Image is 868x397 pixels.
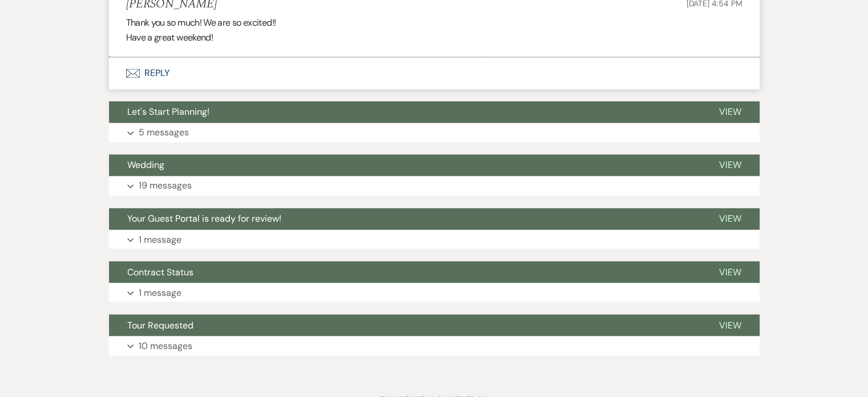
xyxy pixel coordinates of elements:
button: Let's Start Planning! [109,101,701,123]
button: View [701,261,760,283]
p: 1 message [139,285,181,300]
button: 1 message [109,283,760,302]
button: View [701,314,760,336]
span: View [719,212,741,224]
p: 10 messages [139,338,192,353]
span: Let's Start Planning! [127,106,209,118]
p: 19 messages [139,178,192,193]
button: Reply [109,57,760,89]
span: View [719,106,741,118]
button: Wedding [109,154,701,176]
button: Your Guest Portal is ready for review! [109,208,701,230]
p: 5 messages [139,125,189,140]
p: Have a great weekend! [126,30,742,45]
span: View [719,266,741,278]
span: Your Guest Portal is ready for review! [127,212,281,224]
span: View [719,159,741,171]
button: 5 messages [109,123,760,142]
span: View [719,319,741,331]
button: 1 message [109,230,760,249]
span: Wedding [127,159,164,171]
button: View [701,101,760,123]
p: Thank you so much! We are so excited!! [126,15,742,30]
button: View [701,154,760,176]
button: View [701,208,760,230]
span: Contract Status [127,266,193,278]
button: Tour Requested [109,314,701,336]
span: Tour Requested [127,319,193,331]
button: 19 messages [109,176,760,195]
button: Contract Status [109,261,701,283]
p: 1 message [139,232,181,247]
button: 10 messages [109,336,760,355]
